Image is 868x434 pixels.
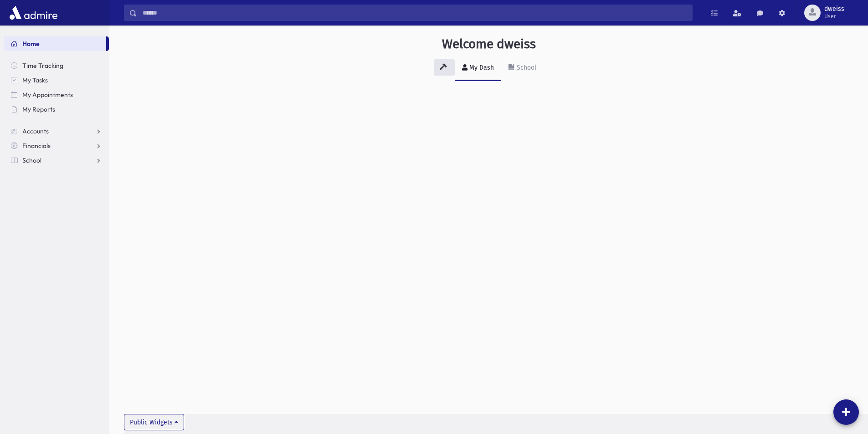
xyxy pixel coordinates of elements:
[4,36,106,51] a: Home
[22,142,51,150] span: Financials
[22,61,63,70] span: Time Tracking
[515,64,536,71] div: School
[824,5,844,13] span: dweiss
[4,58,109,73] a: Time Tracking
[22,91,73,99] span: My Appointments
[22,105,55,113] span: My Reports
[124,414,184,430] button: Public Widgets
[22,76,48,84] span: My Tasks
[4,138,109,153] a: Financials
[4,102,109,117] a: My Reports
[501,56,544,81] a: School
[467,64,494,71] div: My Dash
[824,13,844,20] span: User
[22,40,40,48] span: Home
[4,73,109,87] a: My Tasks
[4,124,109,138] a: Accounts
[4,153,109,168] a: School
[22,127,49,135] span: Accounts
[442,36,536,52] h3: Welcome dweiss
[4,87,109,102] a: My Appointments
[455,56,501,81] a: My Dash
[137,5,692,21] input: Search
[22,156,41,164] span: School
[7,4,60,22] img: AdmirePro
